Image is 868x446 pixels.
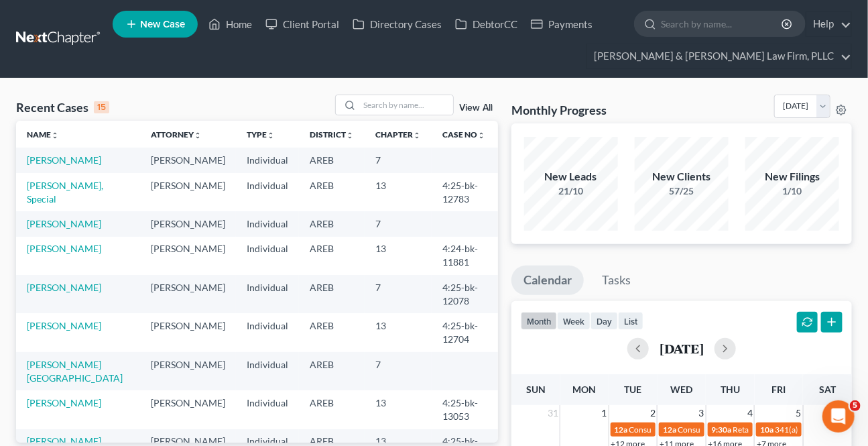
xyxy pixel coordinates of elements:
a: Attorneyunfold_more [151,129,202,140]
td: 4:25-bk-12704 [432,313,498,351]
a: [PERSON_NAME] [27,320,101,331]
span: Sat [819,384,836,395]
a: Help [806,12,851,36]
button: day [591,312,618,330]
td: AREB [299,211,365,236]
td: Individual [236,390,299,429]
span: Wed [670,384,692,395]
a: Home [202,12,259,36]
input: Search by name... [661,11,784,36]
span: 12a [615,425,628,435]
a: [PERSON_NAME], Special [27,180,103,205]
td: 13 [365,237,432,275]
td: 4:25-bk-12078 [432,275,498,313]
td: [PERSON_NAME] [140,237,236,275]
i: unfold_more [346,131,354,140]
td: [PERSON_NAME] [140,313,236,351]
div: 57/25 [635,184,729,198]
td: Individual [236,237,299,275]
span: New Case [140,19,185,30]
input: Search by name... [359,95,453,115]
a: Chapterunfold_more [375,129,421,140]
i: unfold_more [267,131,275,140]
a: Nameunfold_more [27,129,59,140]
a: Case Nounfold_more [442,129,485,140]
td: [PERSON_NAME] [140,275,236,313]
a: [PERSON_NAME] [27,243,101,254]
div: New Clients [635,169,729,184]
div: New Leads [524,169,618,184]
a: DebtorCC [448,12,524,36]
td: Individual [236,275,299,313]
td: Individual [236,352,299,390]
td: 13 [365,390,432,429]
a: Directory Cases [346,12,448,36]
a: View All [459,103,493,113]
td: AREB [299,390,365,429]
td: 7 [365,275,432,313]
a: [PERSON_NAME] & [PERSON_NAME] Law Firm, PLLC [587,44,851,68]
td: AREB [299,313,365,351]
a: Districtunfold_more [310,129,354,140]
td: 7 [365,211,432,236]
a: [PERSON_NAME] [27,397,101,408]
h3: Monthly Progress [511,102,607,118]
div: 1/10 [745,184,839,198]
i: unfold_more [194,131,202,140]
div: New Filings [745,169,839,184]
button: list [618,312,643,330]
td: AREB [299,148,365,172]
td: [PERSON_NAME] [140,173,236,211]
span: Consult Date for [PERSON_NAME] [678,425,800,435]
td: AREB [299,237,365,275]
td: 7 [365,352,432,390]
a: Typeunfold_more [247,129,275,140]
td: Individual [236,173,299,211]
td: Individual [236,211,299,236]
span: 5 [795,405,803,421]
span: 2 [649,405,657,421]
iframe: Intercom live chat [822,400,855,433]
span: Fri [772,384,786,395]
div: Recent Cases [16,99,109,115]
td: [PERSON_NAME] [140,390,236,429]
a: [PERSON_NAME] [27,218,101,229]
span: 4 [746,405,754,421]
a: [PERSON_NAME][GEOGRAPHIC_DATA] [27,359,123,384]
td: AREB [299,352,365,390]
div: 15 [94,101,109,113]
td: 4:25-bk-13053 [432,390,498,429]
td: 13 [365,313,432,351]
span: Mon [572,384,596,395]
td: Individual [236,148,299,172]
span: 1 [601,405,609,421]
a: Calendar [511,266,584,295]
span: 10a [760,425,773,435]
td: 4:24-bk-11881 [432,237,498,275]
a: Payments [524,12,599,36]
span: 31 [546,405,560,421]
span: 12a [663,425,676,435]
td: [PERSON_NAME] [140,148,236,172]
td: [PERSON_NAME] [140,352,236,390]
button: month [521,312,557,330]
a: [PERSON_NAME] [27,154,101,166]
span: Thu [721,384,740,395]
td: Individual [236,313,299,351]
a: [PERSON_NAME] [27,282,101,293]
td: AREB [299,275,365,313]
span: 5 [850,400,861,411]
button: week [557,312,591,330]
td: 7 [365,148,432,172]
div: 21/10 [524,184,618,198]
td: 13 [365,173,432,211]
a: Tasks [590,266,643,295]
span: 9:30a [712,425,732,435]
span: 3 [698,405,706,421]
i: unfold_more [477,131,485,140]
i: unfold_more [51,131,59,140]
span: Consult Date for [PERSON_NAME] [629,425,751,435]
i: unfold_more [413,131,421,140]
td: 4:25-bk-12783 [432,173,498,211]
h2: [DATE] [660,341,704,355]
